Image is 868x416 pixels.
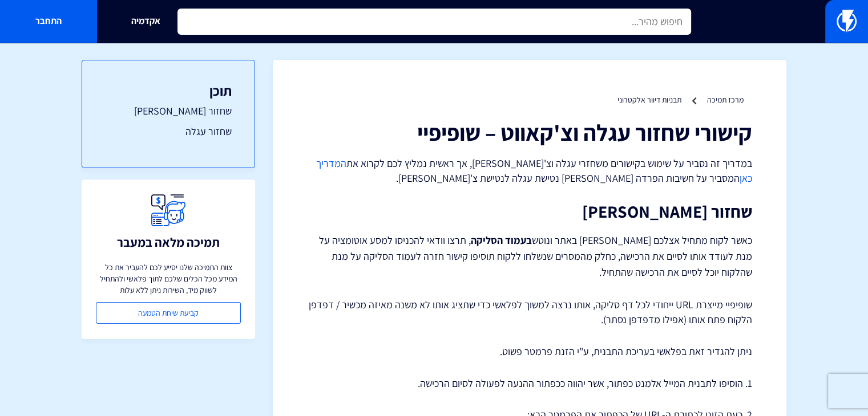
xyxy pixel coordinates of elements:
[105,83,232,98] h3: תוכן
[96,302,241,324] a: קביעת שיחת הטמעה
[177,9,691,35] input: חיפוש מהיר...
[307,202,752,221] h2: שחזור [PERSON_NAME]
[471,234,532,247] strong: בעמוד הסליקה
[105,104,232,119] a: שחזור [PERSON_NAME]
[307,376,752,391] p: 1. הוסיפו לתבנית המייל אלמנט כפתור, אשר יהווה ככפתור ההנעה לפעולה לסיום הרכישה.
[307,156,752,185] p: במדריך זה נסביר על שימוש בקישורים משחזרי עגלה וצ'[PERSON_NAME], אך ראשית נמליץ לכם לקרוא את המסבי...
[307,297,752,327] p: שופיפיי מייצרת URL ייחודי לכל דף סליקה, אותו נרצה למשוך לפלאשי כדי שתציג אותו לא משנה מאיזה מכשיר...
[316,157,752,185] a: המדריך כאן
[307,233,752,280] p: כאשר לקוח מתחיל אצלכם [PERSON_NAME] באתר ונוטש , תרצו וודאי להכניסו למסע אוטומציה על מנת לעודד או...
[96,262,241,296] p: צוות התמיכה שלנו יסייע לכם להעביר את כל המידע מכל הכלים שלכם לתוך פלאשי ולהתחיל לשווק מיד, השירות...
[307,344,752,359] p: ניתן להגדיר זאת בפלאשי בעריכת התבנית, ע"י הזנת פרמטר פשוט.
[117,235,220,249] h3: תמיכה מלאה במעבר
[617,95,681,105] a: תבניות דיוור אלקטרוני
[707,95,744,105] a: מרכז תמיכה
[105,124,232,139] a: שחזור עגלה
[307,120,752,145] h1: קישורי שחזור עגלה וצ'קאווט – שופיפיי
